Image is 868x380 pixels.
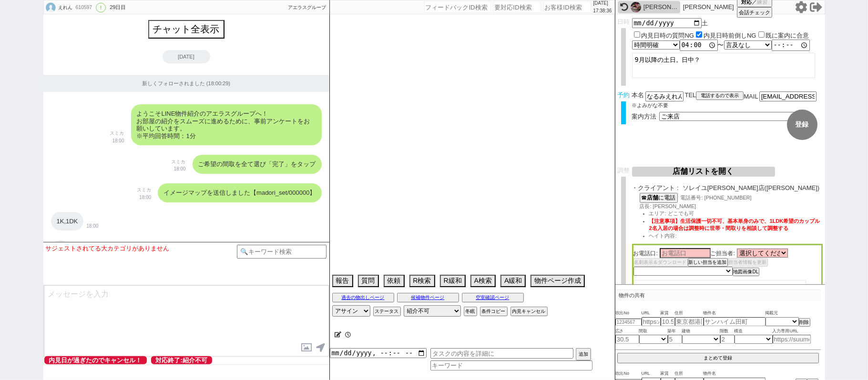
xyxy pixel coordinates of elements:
button: 新しい担当を追加 [688,258,728,267]
span: 土 [702,20,708,27]
span: 内見日が過ぎたのでキャンセル！ [44,356,147,364]
div: 1R [51,240,71,259]
div: 〜 [632,40,823,51]
button: 条件コピー [480,307,508,316]
label: 内見日時前倒しNG [704,32,756,39]
span: 店長: [PERSON_NAME] [640,203,696,209]
span: TEL [685,91,696,99]
div: [DATE] [163,50,210,63]
img: 0h2qy3Bv8-bV5USnxLDLcTISQabjR3OzRMKCgqb2dNNjw7eH5cKHsjOGRDYG5tfS4OLSQiMTFNY2hYWRo4ShyRalN6M2ltfi4... [631,2,641,12]
span: 物件名 [704,310,766,317]
span: ・クライアント : [632,184,679,192]
button: 会話チェック [737,7,772,18]
span: 予約 [617,91,630,99]
span: 住所 [675,370,704,378]
input: 1234567 [615,319,642,326]
input: https://suumo.jp/chintai/jnc_000022489271 [773,335,811,344]
button: 物件ページ作成 [531,275,585,287]
span: 間取 [639,328,668,335]
span: 建物 [682,328,720,335]
span: 対応終了:紹介不可 [151,356,212,364]
p: スミカ [172,158,186,166]
p: 18:00 [86,222,98,230]
span: 調整 [617,167,630,174]
label: 内見日時の質問NG [642,32,694,39]
input: 🔍キーワード検索 [237,245,327,259]
span: 吹出No [615,310,642,317]
span: 家賃 [661,370,675,378]
button: 担当者情報を更新 [728,258,768,267]
span: 構造 [735,328,773,335]
div: ようこそLINE物件紹介のアエラスグループへ！ お部屋の紹介をスムーズに進めるために、事前アンケートをお願いしています。 ※平均回答時間：1分 [131,104,322,145]
span: ※よみがな不要 [632,102,669,108]
span: 案内方法 [632,113,657,120]
button: 登録 [787,110,817,140]
button: 地図画像DL [733,268,760,276]
span: 【注意事項】生活保護一切不可、基本単身のみで、1LDK希望のカップル2名入居の場合は調整時に世帯・間取りを相談して調整する [649,218,820,231]
button: ☎店舗に電話 [640,193,678,203]
div: 29日目 [110,4,126,11]
div: ご希望の間取を全て選び「完了」をタップ [193,155,322,174]
div: サジェストされてる大カテゴリがありません [46,245,237,252]
p: スミカ [137,186,151,194]
input: お客様ID検索 [543,1,591,13]
button: R緩和 [440,275,466,287]
span: 築年 [668,328,682,335]
button: 冬眠 [464,307,477,316]
input: 10.5 [661,317,675,326]
p: 物件の共有 [615,290,821,301]
p: [PERSON_NAME] [683,3,734,11]
span: ソレイユ[PERSON_NAME]店([PERSON_NAME]) [683,184,823,192]
span: 会話チェック [739,9,770,16]
p: スミカ [110,130,124,137]
div: 新しくフォローされました (18:00:29) [43,75,329,92]
input: 東京都港区海岸３ [675,317,704,326]
input: 要対応ID検索 [493,1,541,13]
span: アエラスグループ [288,5,327,10]
button: 報告 [332,275,353,287]
input: サンハイム田町 [704,317,766,326]
p: 18:00 [137,194,151,201]
div: 610597 [73,4,94,11]
span: URL [642,370,661,378]
input: お電話口 [660,248,711,258]
button: 候補物件ページ [397,293,459,302]
span: 吹出No [615,370,642,378]
div: 1K,1DK [51,212,84,231]
div: ! [96,3,106,12]
span: URL [642,310,661,317]
p: 17:38:36 [593,7,612,15]
span: 住所 [675,310,704,317]
span: お電話口: [633,250,658,257]
span: 広さ [615,328,639,335]
p: 18:00 [172,165,186,173]
span: 掲載元 [766,310,778,317]
div: イメージマップを送信しました【madori_set/000000】 [158,183,321,202]
button: チャット全表示 [148,20,225,39]
button: まとめて登録 [617,353,819,363]
button: 名刺表示＆ダウンロード [633,258,688,267]
input: フィードバックID検索 [424,1,491,13]
input: 2 [720,335,735,344]
span: ご担当者: [711,250,735,257]
div: [PERSON_NAME] [643,3,678,11]
button: 削除 [799,318,810,327]
input: 30.5 [615,335,639,344]
button: 店舗リストを開く [632,167,775,177]
span: 入力専用URL [773,328,811,335]
span: 家賃 [661,310,675,317]
div: えれん [57,4,73,11]
button: 内見キャンセル [511,307,548,316]
button: 空室確認ページ [462,293,524,302]
button: 追加 [576,348,591,360]
span: エリア: どこでも可 [649,210,694,216]
span: 物件名 [704,370,766,378]
span: ヘイト内容: [649,233,677,239]
span: MAIL [744,93,758,100]
label: 既に案内に合意 [766,32,809,39]
button: A検索 [470,275,496,287]
span: 本名 [632,91,644,101]
button: ステータス [373,307,401,316]
button: 依頼 [384,275,405,287]
img: default_icon.jpg [45,2,56,13]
